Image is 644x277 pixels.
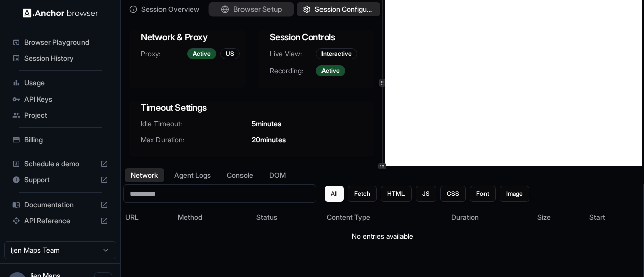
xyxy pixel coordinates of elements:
[141,4,199,14] span: Session Overview
[221,168,259,182] button: Console
[470,186,496,202] button: Font
[141,135,252,145] span: Max Duration:
[8,75,112,91] div: Usage
[589,212,639,222] div: Start
[8,50,112,66] div: Session History
[24,53,108,63] span: Session History
[252,119,281,129] span: 5 minutes
[270,66,316,76] span: Recording:
[24,110,108,120] span: Project
[348,186,377,202] button: Fetch
[316,65,345,76] div: Active
[168,168,217,182] button: Agent Logs
[141,119,252,129] span: Idle Timeout:
[178,212,249,222] div: Method
[256,212,318,222] div: Status
[270,49,316,59] span: Live View:
[23,8,98,18] img: Anchor Logo
[327,212,443,222] div: Content Type
[8,132,112,148] div: Billing
[325,186,344,202] button: All
[8,197,112,213] div: Documentation
[24,216,96,226] span: API Reference
[24,37,108,47] span: Browser Playground
[24,200,96,210] span: Documentation
[537,212,582,222] div: Size
[187,48,216,59] div: Active
[8,34,112,50] div: Browser Playground
[316,48,357,59] div: Interactive
[381,186,412,202] button: HTML
[8,91,112,107] div: API Keys
[315,4,374,14] span: Session Configuration
[121,227,643,246] td: No entries available
[125,168,164,182] button: Network
[141,101,362,115] h3: Timeout Settings
[416,186,436,202] button: JS
[8,107,112,123] div: Project
[24,175,96,185] span: Support
[24,159,96,169] span: Schedule a demo
[125,212,170,222] div: URL
[500,186,529,202] button: Image
[8,213,112,229] div: API Reference
[24,135,108,145] span: Billing
[220,48,240,59] div: US
[24,78,108,88] span: Usage
[451,212,529,222] div: Duration
[270,30,362,44] h3: Session Controls
[233,4,282,15] span: Browser Setup
[8,172,112,188] div: Support
[252,135,286,145] span: 20 minutes
[263,168,292,182] button: DOM
[141,49,187,59] span: Proxy:
[440,186,466,202] button: CSS
[24,94,108,104] span: API Keys
[8,156,112,172] div: Schedule a demo
[141,30,233,44] h3: Network & Proxy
